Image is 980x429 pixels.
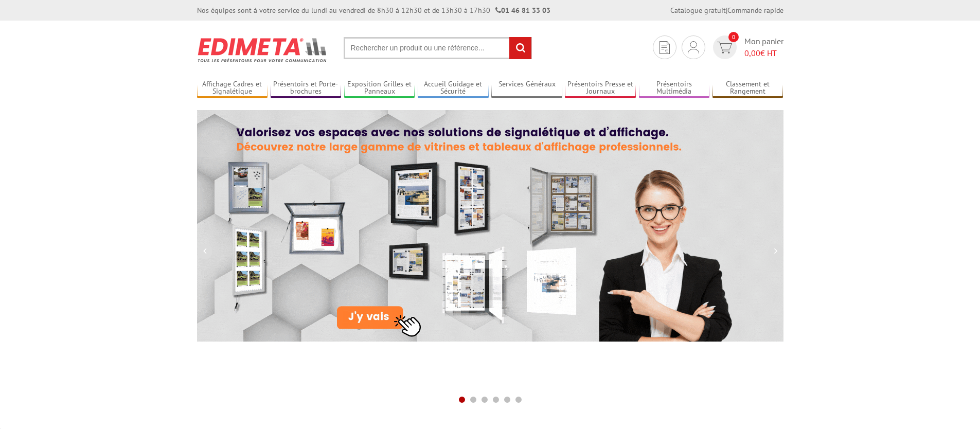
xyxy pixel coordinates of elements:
img: devis rapide [717,42,732,53]
span: 0,00 [744,48,760,58]
div: Nos équipes sont à votre service du lundi au vendredi de 8h30 à 12h30 et de 13h30 à 17h30 [197,5,550,15]
input: rechercher [509,37,531,59]
a: Présentoirs Multimédia [639,80,710,97]
span: € HT [744,47,783,59]
input: Rechercher un produit ou une référence... [344,37,532,59]
img: Présentoir, panneau, stand - Edimeta - PLV, affichage, mobilier bureau, entreprise [197,31,328,69]
div: | [670,5,783,15]
a: Présentoirs et Porte-brochures [271,80,342,97]
a: Catalogue gratuit [670,6,726,15]
a: Affichage Cadres et Signalétique [197,80,268,97]
img: devis rapide [660,41,670,54]
a: devis rapide 0 Mon panier 0,00€ HT [710,35,783,59]
a: Exposition Grilles et Panneaux [344,80,415,97]
img: devis rapide [688,41,699,53]
strong: 01 46 81 33 03 [495,6,550,15]
span: 0 [728,32,739,42]
a: Présentoirs Presse et Journaux [565,80,636,97]
a: Services Généraux [491,80,562,97]
a: Accueil Guidage et Sécurité [418,80,489,97]
a: Commande rapide [727,6,783,15]
span: Mon panier [744,35,783,59]
a: Classement et Rangement [712,80,783,97]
